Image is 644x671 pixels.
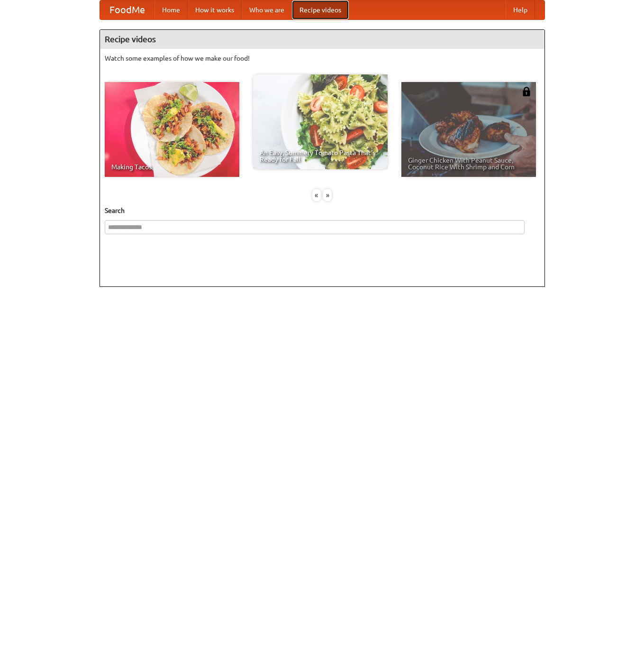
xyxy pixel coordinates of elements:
a: Recipe videos [292,0,349,19]
span: An Easy, Summery Tomato Pasta That's Ready for Fall [260,149,381,163]
a: How it works [188,0,242,19]
p: Watch some examples of how we make our food! [105,54,540,63]
a: Help [506,0,535,19]
span: Making Tacos [111,164,233,170]
h5: Search [105,206,540,215]
a: An Easy, Summery Tomato Pasta That's Ready for Fall [253,74,388,169]
img: 483408.png [522,87,531,96]
a: Who we are [242,0,292,19]
a: Home [154,0,188,19]
a: Making Tacos [105,82,239,177]
a: FoodMe [100,0,154,19]
h4: Recipe videos [100,30,544,49]
div: « [312,189,321,201]
div: » [323,189,332,201]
